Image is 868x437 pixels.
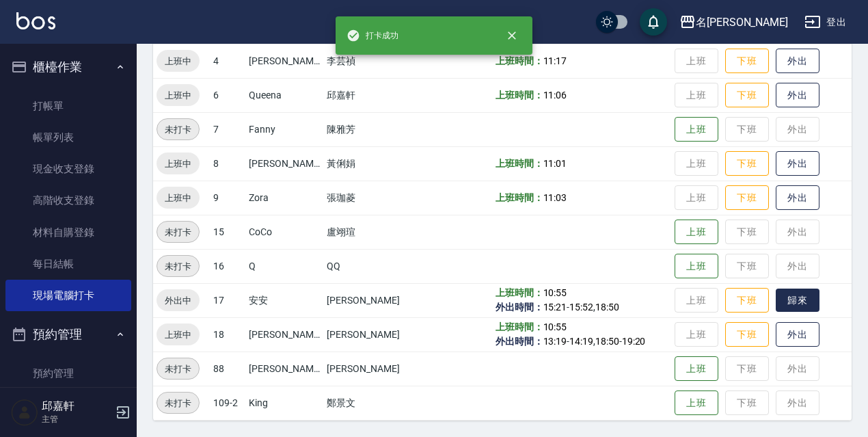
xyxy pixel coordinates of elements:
[496,287,543,298] b: 上班時間：
[496,90,543,101] b: 上班時間：
[245,317,323,352] td: [PERSON_NAME]
[245,215,323,249] td: CoCo
[569,302,593,313] span: 15:52
[675,220,718,245] button: 上班
[543,192,567,203] span: 11:03
[725,322,769,347] button: 下班
[725,288,769,313] button: 下班
[157,122,199,137] span: 未打卡
[245,78,323,112] td: Queena
[5,217,131,248] a: 材料自購登錄
[210,78,245,112] td: 6
[323,146,414,181] td: 黃俐娟
[675,254,718,279] button: 上班
[5,248,131,280] a: 每日結帳
[776,185,819,211] button: 外出
[157,259,199,274] span: 未打卡
[543,287,567,298] span: 10:55
[696,14,788,31] div: 名[PERSON_NAME]
[42,399,111,413] h5: 邱嘉軒
[245,352,323,386] td: [PERSON_NAME]
[347,29,398,42] span: 打卡成功
[323,352,414,386] td: [PERSON_NAME]
[16,12,55,29] img: Logo
[323,78,414,112] td: 邱嘉軒
[725,83,769,108] button: 下班
[157,88,200,103] span: 上班中
[210,249,245,283] td: 16
[245,146,323,181] td: [PERSON_NAME]
[323,44,414,78] td: 李芸禎
[245,283,323,317] td: 安安
[245,112,323,146] td: Fanny
[210,283,245,317] td: 17
[323,386,414,420] td: 鄭景文
[245,249,323,283] td: Q
[776,83,819,108] button: 外出
[157,328,200,342] span: 上班中
[725,185,769,211] button: 下班
[5,317,131,352] button: 預約管理
[497,21,527,51] button: close
[543,90,567,101] span: 11:06
[799,10,852,35] button: 登出
[42,413,111,425] p: 主管
[323,181,414,215] td: 張珈菱
[776,49,819,74] button: 外出
[323,317,414,352] td: [PERSON_NAME]
[157,54,200,68] span: 上班中
[543,321,567,332] span: 10:55
[543,158,567,169] span: 11:01
[5,185,131,216] a: 高階收支登錄
[5,153,131,185] a: 現金收支登錄
[595,336,619,347] span: 18:50
[492,283,671,317] td: - ,
[157,362,199,376] span: 未打卡
[496,302,543,313] b: 外出時間：
[323,249,414,283] td: QQ
[5,90,131,122] a: 打帳單
[11,399,38,426] img: Person
[245,44,323,78] td: [PERSON_NAME]
[675,117,718,142] button: 上班
[210,215,245,249] td: 15
[776,322,819,347] button: 外出
[640,8,667,36] button: save
[157,157,200,171] span: 上班中
[323,283,414,317] td: [PERSON_NAME]
[496,158,543,169] b: 上班時間：
[543,55,567,66] span: 11:17
[776,289,819,313] button: 歸來
[725,151,769,176] button: 下班
[569,336,593,347] span: 14:19
[210,112,245,146] td: 7
[675,390,718,416] button: 上班
[5,280,131,311] a: 現場電腦打卡
[5,358,131,389] a: 預約管理
[157,191,200,205] span: 上班中
[674,8,794,36] button: 名[PERSON_NAME]
[157,396,199,410] span: 未打卡
[245,386,323,420] td: King
[157,225,199,239] span: 未打卡
[492,317,671,352] td: - , -
[210,44,245,78] td: 4
[323,215,414,249] td: 盧翊瑄
[496,192,543,203] b: 上班時間：
[210,386,245,420] td: 109-2
[5,122,131,153] a: 帳單列表
[725,49,769,74] button: 下班
[210,352,245,386] td: 88
[210,146,245,181] td: 8
[675,356,718,382] button: 上班
[245,181,323,215] td: Zora
[496,55,543,66] b: 上班時間：
[496,321,543,332] b: 上班時間：
[157,293,200,308] span: 外出中
[543,302,567,313] span: 15:21
[622,336,646,347] span: 19:20
[210,181,245,215] td: 9
[5,49,131,85] button: 櫃檯作業
[496,336,543,347] b: 外出時間：
[323,112,414,146] td: 陳雅芳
